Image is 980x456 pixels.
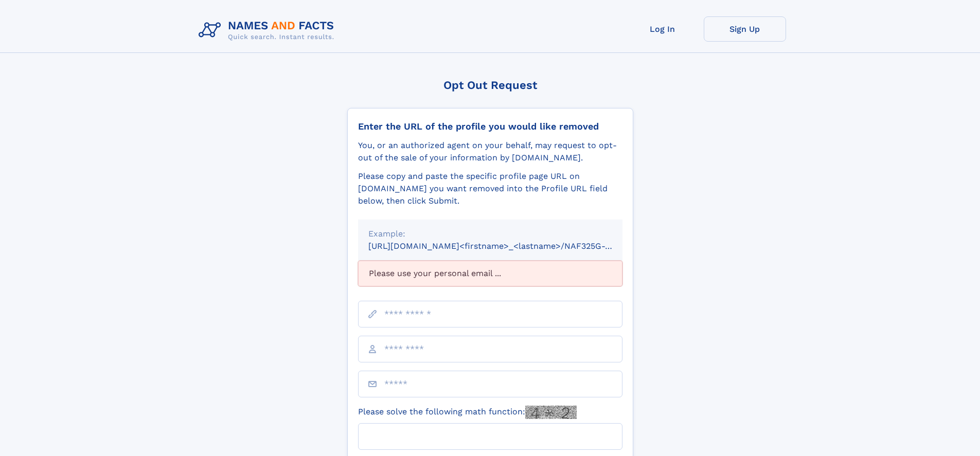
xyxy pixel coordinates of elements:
div: Enter the URL of the profile you would like removed [358,121,622,132]
div: Opt Out Request [347,79,633,92]
a: Log In [621,16,704,42]
img: Logo Names and Facts [194,16,343,44]
div: You, or an authorized agent on your behalf, may request to opt-out of the sale of your informatio... [358,139,622,164]
div: Example: [368,228,612,240]
label: Please solve the following math function: [358,406,577,419]
div: Please copy and paste the specific profile page URL on [DOMAIN_NAME] you want removed into the Pr... [358,170,622,207]
a: Sign Up [704,16,786,42]
div: Please use your personal email ... [358,261,622,286]
small: [URL][DOMAIN_NAME]<firstname>_<lastname>/NAF325G-xxxxxxxx [368,241,642,251]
